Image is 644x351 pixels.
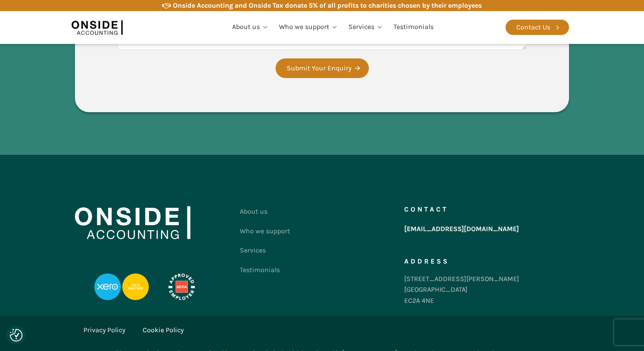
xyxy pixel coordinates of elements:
a: [EMAIL_ADDRESS][DOMAIN_NAME] [404,221,519,237]
a: Testimonials [388,13,439,42]
a: Privacy Policy [83,325,125,336]
img: Revisit consent button [10,329,23,342]
a: Who we support [274,13,343,42]
div: [STREET_ADDRESS][PERSON_NAME] [GEOGRAPHIC_DATA] EC2A 4NE [404,273,519,306]
a: Contact Us [506,20,569,35]
a: Services [343,13,388,42]
img: Onside Accounting [72,17,123,37]
img: Onside Accounting [75,206,190,239]
a: Services [240,241,290,260]
a: Who we support [240,221,290,241]
a: Testimonials [240,260,290,280]
h5: Contact [404,206,448,213]
button: Submit Your Enquiry [276,58,369,78]
a: About us [240,202,290,221]
h5: Address [404,258,449,265]
a: About us [227,13,274,42]
button: Consent Preferences [10,329,23,342]
a: Cookie Policy [143,325,184,336]
img: APPROVED-EMPLOYER-PROFESSIONAL-DEVELOPMENT-REVERSED_LOGO [158,273,205,301]
div: Contact Us [516,22,550,33]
